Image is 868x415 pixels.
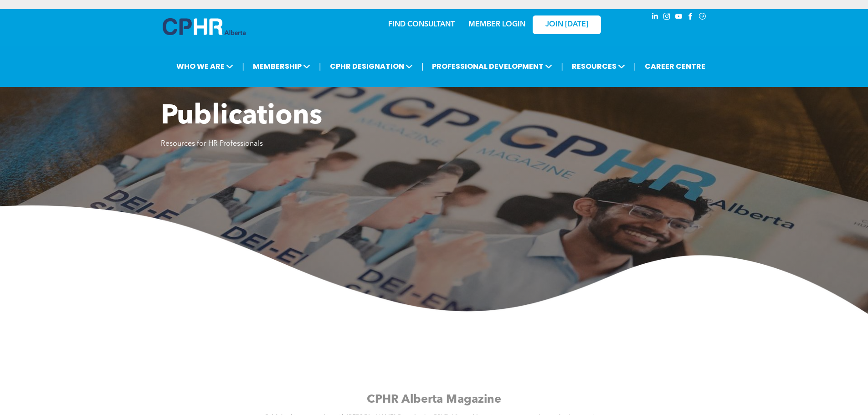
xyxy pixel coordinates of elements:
[242,57,244,76] li: |
[388,21,455,28] a: FIND CONSULTANT
[319,57,321,76] li: |
[650,11,660,24] a: linkedin
[421,57,424,76] li: |
[161,140,263,148] span: Resources for HR Professionals
[662,11,672,24] a: instagram
[686,11,696,24] a: facebook
[642,58,708,75] a: CAREER CENTRE
[367,394,501,405] span: CPHR Alberta Magazine
[327,58,416,75] span: CPHR DESIGNATION
[250,58,313,75] span: MEMBERSHIP
[561,57,563,76] li: |
[429,58,555,75] span: PROFESSIONAL DEVELOPMENT
[545,20,588,29] span: JOIN [DATE]
[161,103,322,130] span: Publications
[569,58,628,75] span: RESOURCES
[634,57,636,76] li: |
[468,21,525,28] a: MEMBER LOGIN
[674,11,684,24] a: youtube
[533,15,601,34] a: JOIN [DATE]
[174,58,236,75] span: WHO WE ARE
[698,11,708,24] a: Social network
[163,18,246,35] img: A blue and white logo for cp alberta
